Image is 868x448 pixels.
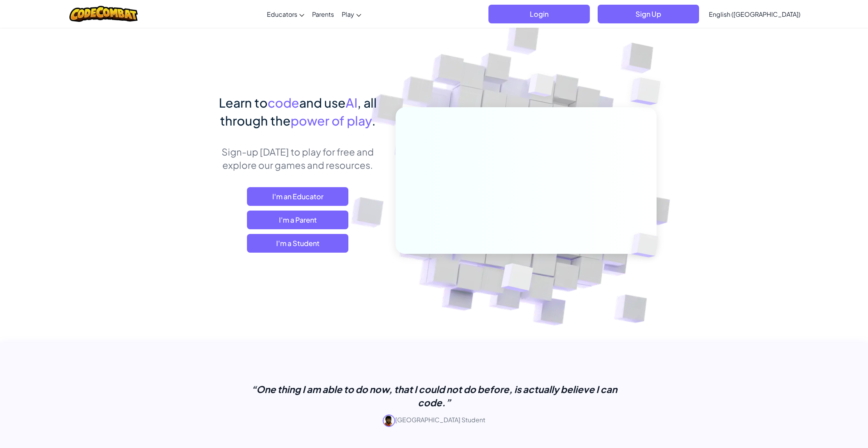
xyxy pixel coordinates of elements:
img: Overlap cubes [615,58,682,124]
span: power of play [291,113,372,128]
span: . [372,113,376,128]
a: Play [338,4,365,25]
button: I'm a Student [247,234,348,253]
img: Overlap cubes [482,247,552,312]
img: avatar [383,414,395,427]
span: AI [346,95,357,110]
p: Sign-up [DATE] to play for free and explore our games and resources. [212,145,384,172]
a: Parents [308,4,338,25]
span: Learn to [219,95,268,110]
span: Educators [267,10,297,18]
span: code [268,95,299,110]
button: Login [488,5,590,23]
a: Educators [263,4,308,25]
a: I'm a Parent [247,211,348,229]
p: “One thing I am able to do now, that I could not do before, is actually believe I can code.” [239,382,629,409]
span: Play [342,10,354,18]
a: I'm an Educator [247,187,348,206]
a: English ([GEOGRAPHIC_DATA]) [705,4,804,25]
img: Overlap cubes [513,58,570,116]
span: English ([GEOGRAPHIC_DATA]) [709,10,801,18]
p: [GEOGRAPHIC_DATA] Student [239,414,629,427]
span: and use [299,95,346,110]
button: Sign Up [598,5,699,23]
img: Overlap cubes [618,217,676,274]
img: CodeCombat logo [69,6,138,22]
